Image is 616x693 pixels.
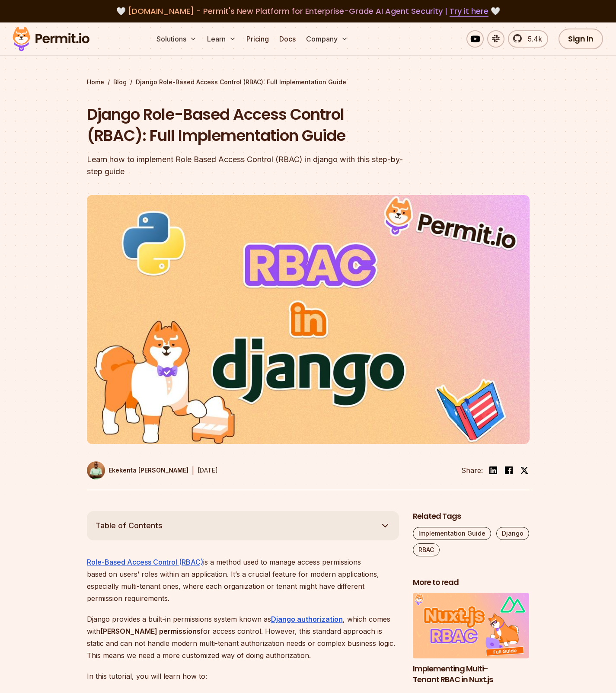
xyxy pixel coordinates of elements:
button: Solutions [153,30,200,48]
a: Home [87,78,104,86]
div: | [192,465,194,476]
div: / / [87,78,530,86]
p: Django provides a built-in permissions system known as , which comes with for access control. How... [87,613,399,661]
h3: Implementing Multi-Tenant RBAC in Nuxt.js [413,664,530,685]
h1: Django Role-Based Access Control (RBAC): Full Implementation Guide [87,104,419,147]
img: Django Role-Based Access Control (RBAC): Full Implementation Guide [87,195,530,444]
a: RBAC [413,543,440,556]
img: facebook [504,465,514,476]
h2: More to read [413,577,530,588]
p: is a method used to manage access permissions based on users’ roles within an application. It’s a... [87,556,399,604]
img: Ekekenta Clinton [87,461,105,479]
h2: Related Tags [413,511,530,522]
img: Implementing Multi-Tenant RBAC in Nuxt.js [413,593,530,658]
a: Pricing [243,30,272,48]
a: Role-Based Access Control (RBAC) [87,558,203,566]
span: [DOMAIN_NAME] - Permit's New Platform for Enterprise-Grade AI Agent Security | [128,6,488,16]
button: Table of Contents [87,511,399,540]
a: 5.4k [508,30,548,48]
a: Implementation Guide [413,527,491,540]
p: Ekekenta [PERSON_NAME] [109,466,188,475]
img: twitter [520,466,529,475]
span: 5.4k [523,34,542,44]
a: Django authorization [271,615,343,623]
img: linkedin [488,465,498,476]
a: Sign In [559,29,603,49]
strong: [PERSON_NAME] permissions [100,627,201,636]
a: Try it here [450,6,488,17]
div: 🤍 🤍 [21,5,595,17]
li: Share: [461,465,483,476]
a: Docs [276,30,299,48]
div: Learn how to implement Role Based Access Control (RBAC) in django with this step-by-step guide [87,153,419,178]
a: Ekekenta [PERSON_NAME] [87,461,188,479]
span: Table of Contents [96,520,163,532]
a: Django [496,527,529,540]
a: Blog [113,78,127,86]
button: Learn [204,30,239,48]
button: Company [303,30,351,48]
time: [DATE] [198,466,218,474]
img: Permit logo [9,24,93,54]
p: In this tutorial, you will learn how to: [87,670,399,682]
